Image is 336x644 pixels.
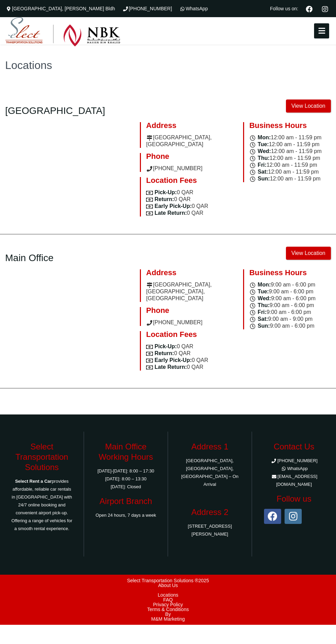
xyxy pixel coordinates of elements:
span: Sat: [258,169,268,175]
li: 0 QAR [146,189,233,196]
h3: Address 2 [178,507,241,517]
span: Sun: [258,323,270,329]
div: Business Hours [249,269,307,276]
span: Pick-Up: [155,343,177,349]
li: 9:00 am - 6:00 pm [249,309,336,316]
p: provides affordable, reliable car rentals in [GEOGRAPHIC_DATA] with 24/7 online booking and conve... [10,477,73,532]
li: 0 QAR [146,343,233,350]
span: Tue: [258,289,269,294]
h3: Follow us [262,494,326,504]
li: 0 QAR [146,350,233,357]
a: Privacy Policy [5,602,331,607]
a: Instagram [319,5,331,12]
li: 9:00 am - 6:00 pm [249,281,336,288]
li: 9:00 am - 6:00 pm [249,295,336,302]
span: Tue: [258,141,269,147]
li: 12:00 am - 11:59 pm [249,162,336,168]
a: WhatsApp [179,6,208,11]
li: 0 QAR [146,364,233,371]
div: [GEOGRAPHIC_DATA], [GEOGRAPHIC_DATA] [140,122,233,148]
h1: Locations [5,60,331,71]
h3: Contact Us [262,442,326,452]
li: 9:00 am - 9:00 pm [249,316,336,323]
span: Early Pick-Up: [155,357,192,363]
h3: Main Office Working Hours [94,442,157,462]
span: Late Return: [155,210,187,216]
span: Phone [146,307,169,314]
li: 0 QAR [146,210,233,216]
li: 12:00 am - 11:59 pm [249,155,336,162]
li: 0 QAR [146,203,233,210]
a: View Location [286,247,331,260]
span: Location Fees [146,177,197,184]
li: 12:00 am - 11:59 pm [249,134,336,141]
div: By [5,583,331,621]
li: 0 QAR [146,357,233,364]
a: M&M Marketing [5,617,331,621]
span: Pick-Up: [155,189,177,195]
span: Address [146,122,176,129]
a: View Location [286,99,331,113]
div: [GEOGRAPHIC_DATA], [GEOGRAPHIC_DATA], [GEOGRAPHIC_DATA] [140,269,233,302]
p: Open 24 hours, 7 days a week [94,511,157,519]
a: Terms & Conditions [5,607,331,612]
li: 12:00 am - 11:59 pm [249,168,336,175]
span: Mon: [258,282,271,288]
li: 12:00 am - 11:59 pm [249,148,336,155]
li: 0 QAR [146,196,233,203]
div: [PHONE_NUMBER] [140,307,233,326]
li: [EMAIL_ADDRESS][DOMAIN_NAME] [262,472,326,488]
span: Thu: [258,155,270,161]
a: [STREET_ADDRESS][PERSON_NAME] [188,524,232,537]
span: Fri: [258,162,267,168]
span: Early Pick-Up: [155,203,192,209]
span: Sun: [258,176,270,182]
span: Mon: [258,134,271,140]
a: Facebook [303,5,315,12]
a: [GEOGRAPHIC_DATA] [5,105,135,117]
span: Thu: [258,302,270,308]
a: [PHONE_NUMBER] [271,458,317,463]
div: Select Transportation Solutions ® [5,578,331,583]
span: Sat: [258,316,268,322]
a: FAQ [5,597,331,602]
li: 9:00 am - 6:00 pm [249,323,336,329]
span: Wed: [258,148,271,154]
span: Late Return: [155,364,187,370]
a: Locations [5,593,331,597]
strong: Select Rent a Car [15,479,52,484]
h3: Airport Branch [94,496,157,506]
p: [DATE]-[DATE]: 8:00 – 17:30 [DATE]: 8:00 – 13:30 [DATE]: Closed [94,467,157,491]
a: [PHONE_NUMBER] [122,6,172,11]
a: [GEOGRAPHIC_DATA], [GEOGRAPHIC_DATA], [GEOGRAPHIC_DATA] – On Arrival [181,458,238,487]
li: 9:00 am - 6:00 pm [249,288,336,295]
a: WhatsApp [280,466,308,471]
div: Business Hours [249,122,307,129]
span: Return: [155,350,174,356]
a: About Us [5,583,331,588]
h3: Address 1 [178,442,241,452]
span: Phone [146,153,169,160]
span: Address [146,269,176,276]
li: 12:00 am - 11:59 pm [249,141,336,148]
span: Wed: [258,295,271,301]
span: Location Fees [146,331,197,338]
span: Fri: [258,309,267,315]
li: 9:00 am - 6:00 pm [249,302,336,309]
li: 12:00 am - 11:59 pm [249,175,336,182]
div: [PHONE_NUMBER] [140,153,233,172]
span: Return: [155,196,174,202]
img: Select Rent a Car [5,17,120,47]
a: Main Office [5,252,135,264]
h3: Select Transportation Solutions [10,442,73,472]
span: 2025 [198,578,209,583]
